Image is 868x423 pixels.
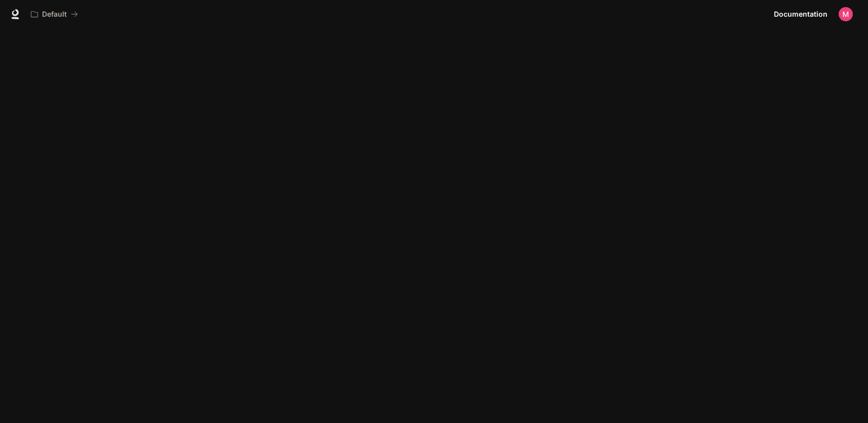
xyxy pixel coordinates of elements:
[836,4,856,24] button: User avatar
[26,4,82,24] button: All workspaces
[774,8,828,21] span: Documentation
[42,10,67,19] p: Default
[839,7,853,21] img: User avatar
[770,4,832,24] a: Documentation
